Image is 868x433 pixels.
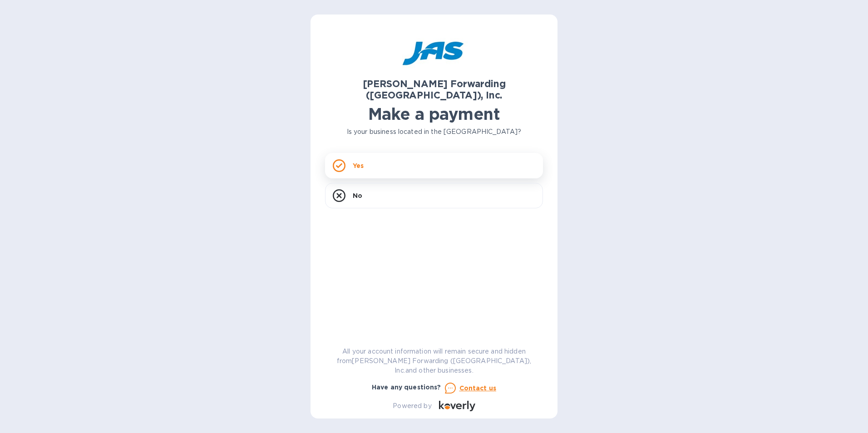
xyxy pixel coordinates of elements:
[325,347,543,375] p: All your account information will remain secure and hidden from [PERSON_NAME] Forwarding ([GEOGRA...
[325,127,543,137] p: Is your business located in the [GEOGRAPHIC_DATA]?
[363,78,506,101] b: [PERSON_NAME] Forwarding ([GEOGRAPHIC_DATA]), Inc.
[353,191,362,200] p: No
[353,161,364,170] p: Yes
[459,384,497,392] u: Contact us
[393,401,431,411] p: Powered by
[325,104,543,123] h1: Make a payment
[372,384,441,391] b: Have any questions?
